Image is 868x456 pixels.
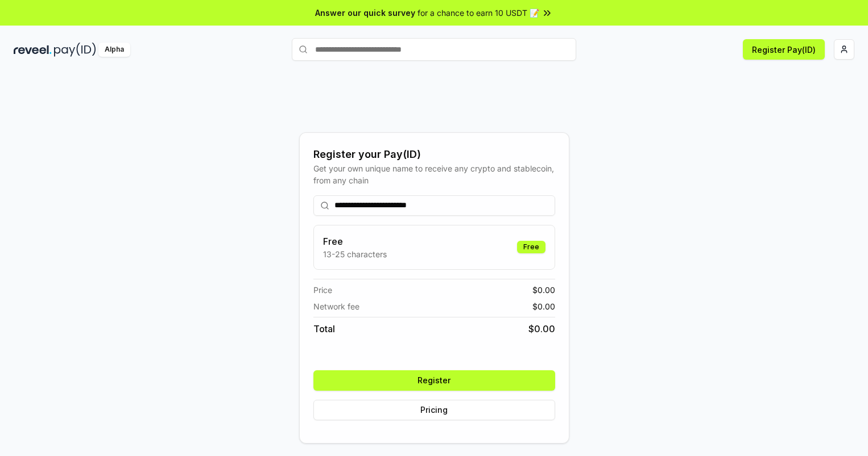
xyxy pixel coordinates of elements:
[313,162,555,186] div: Get your own unique name to receive any crypto and stablecoin, from any chain
[14,43,52,57] img: reveel_dark
[313,370,555,391] button: Register
[313,322,335,336] span: Total
[323,235,387,248] h3: Free
[315,7,415,19] span: Answer our quick survey
[418,7,539,19] span: for a chance to earn 10 USDT 📝
[98,43,130,57] div: Alpha
[313,147,555,162] div: Register your Pay(ID)
[313,284,332,296] span: Price
[743,39,825,60] button: Register Pay(ID)
[532,284,555,296] span: $ 0.00
[323,248,387,260] p: 13-25 characters
[517,241,545,253] div: Free
[313,400,555,420] button: Pricing
[313,300,359,312] span: Network fee
[532,300,555,312] span: $ 0.00
[54,43,96,57] img: pay_id
[528,322,555,336] span: $ 0.00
